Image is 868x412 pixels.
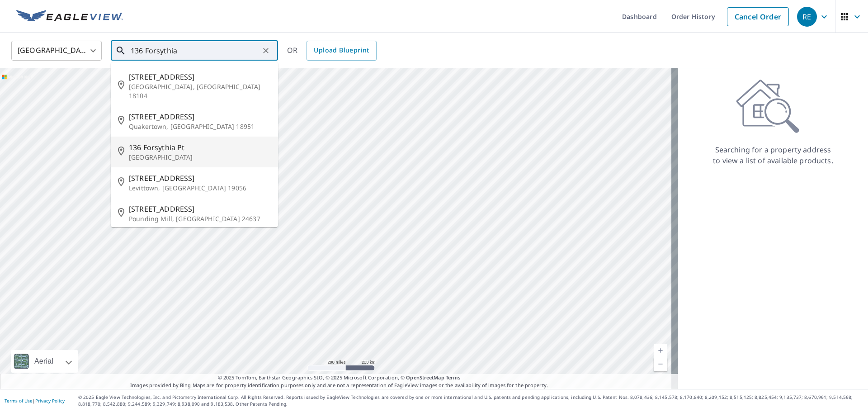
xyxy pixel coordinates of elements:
[78,394,863,407] p: © 2025 Eagle View Technologies, Inc. and Pictometry International Corp. All Rights Reserved. Repo...
[727,7,789,26] a: Cancel Order
[712,144,834,166] p: Searching for a property address to view a list of available products.
[654,357,667,371] a: Current Level 5, Zoom Out
[654,344,667,357] a: Current Level 5, Zoom In
[314,45,369,56] span: Upload Blueprint
[11,350,78,373] div: Aerial
[129,111,271,122] span: [STREET_ADDRESS]
[5,398,65,403] p: |
[129,82,271,100] p: [GEOGRAPHIC_DATA], [GEOGRAPHIC_DATA] 18104
[129,204,271,214] span: [STREET_ADDRESS]
[129,153,271,162] p: [GEOGRAPHIC_DATA]
[259,44,272,57] button: Clear
[129,214,271,223] p: Pounding Mill, [GEOGRAPHIC_DATA] 24637
[32,350,56,373] div: Aerial
[446,374,461,381] a: Terms
[131,38,259,63] input: Search by address or latitude-longitude
[16,10,123,24] img: EV Logo
[129,184,271,193] p: Levittown, [GEOGRAPHIC_DATA] 19056
[218,374,461,382] span: © 2025 TomTom, Earthstar Geographics SIO, © 2025 Microsoft Corporation, ©
[406,374,444,381] a: OpenStreetMap
[129,173,271,184] span: [STREET_ADDRESS]
[129,71,271,82] span: [STREET_ADDRESS]
[797,7,817,27] div: RE
[35,398,65,404] a: Privacy Policy
[129,122,271,131] p: Quakertown, [GEOGRAPHIC_DATA] 18951
[287,41,377,61] div: OR
[307,41,376,61] a: Upload Blueprint
[129,142,271,153] span: 136 Forsythia Pt
[11,38,102,63] div: [GEOGRAPHIC_DATA]
[5,398,33,404] a: Terms of Use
